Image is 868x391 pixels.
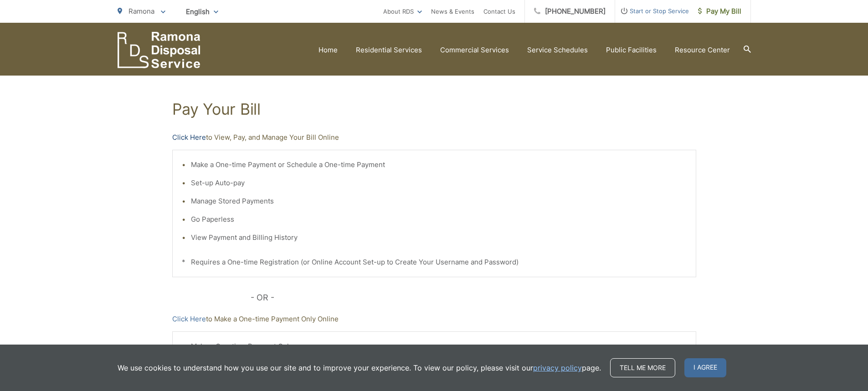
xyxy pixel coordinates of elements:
li: Make a One-time Payment or Schedule a One-time Payment [191,159,687,170]
a: Resource Center [675,45,730,56]
a: Commercial Services [440,45,509,56]
a: EDCD logo. Return to the homepage. [118,32,200,68]
p: We use cookies to understand how you use our site and to improve your experience. To view our pol... [118,362,601,373]
li: Manage Stored Payments [191,196,687,207]
a: Contact Us [483,6,515,17]
p: to Make a One-time Payment Only Online [172,314,696,325]
span: I agree [684,358,726,377]
a: Home [318,45,338,56]
span: Ramona [128,7,154,15]
a: Click Here [172,132,206,143]
li: Make a One-time Payment Only [191,341,687,352]
a: Tell me more [610,358,675,377]
a: Residential Services [356,45,422,56]
p: * Requires a One-time Registration (or Online Account Set-up to Create Your Username and Password) [182,257,687,268]
span: Pay My Bill [698,6,741,17]
h1: Pay Your Bill [172,100,696,118]
li: Go Paperless [191,214,687,225]
a: privacy policy [533,362,582,373]
span: English [179,4,225,20]
li: View Payment and Billing History [191,232,687,243]
a: Public Facilities [606,45,657,56]
a: Service Schedules [527,45,588,56]
a: About RDS [383,6,422,17]
p: - OR - [251,291,696,305]
a: News & Events [431,6,474,17]
a: Click Here [172,314,206,325]
li: Set-up Auto-pay [191,178,687,188]
p: to View, Pay, and Manage Your Bill Online [172,132,696,143]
